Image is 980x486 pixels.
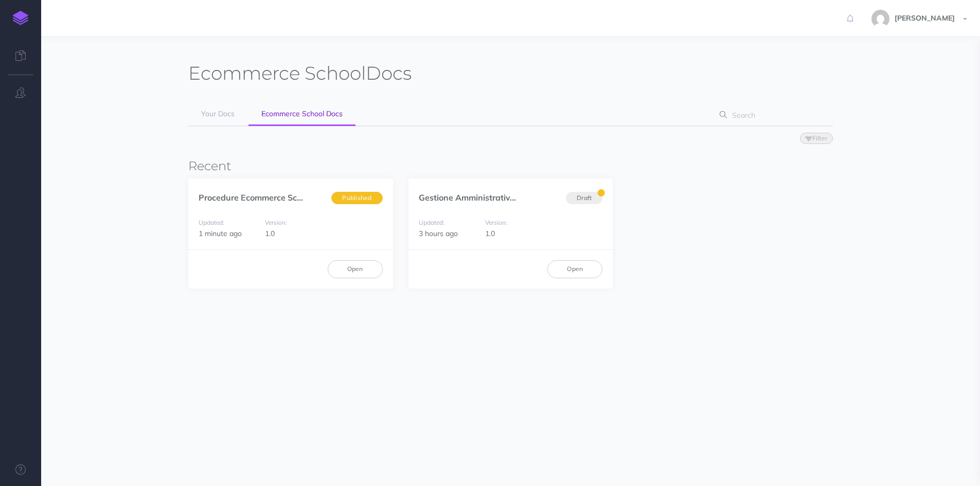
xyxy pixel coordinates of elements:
[199,229,242,238] span: 1 minute ago
[485,219,507,226] small: Version:
[419,229,458,238] span: 3 hours ago
[547,260,602,278] a: Open
[729,106,817,124] input: Search
[13,11,28,25] img: logo-mark.svg
[248,103,355,126] a: Ecommerce School Docs
[188,103,247,125] a: Your Docs
[419,219,444,226] small: Updated:
[265,219,287,226] small: Version:
[485,229,495,238] span: 1.0
[199,219,224,226] small: Updated:
[188,159,833,173] h3: Recent
[188,62,366,84] span: Ecommerce School
[800,133,833,144] button: Filter
[265,229,275,238] span: 1.0
[871,10,889,28] img: 773ddf364f97774a49de44848d81cdba.jpg
[261,109,343,118] span: Ecommerce School Docs
[328,260,383,278] a: Open
[199,192,303,203] a: Procedure Ecommerce Sc...
[419,192,516,203] a: Gestione Amministrativ...
[201,109,235,118] span: Your Docs
[188,62,412,85] h1: Docs
[889,13,960,23] span: [PERSON_NAME]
